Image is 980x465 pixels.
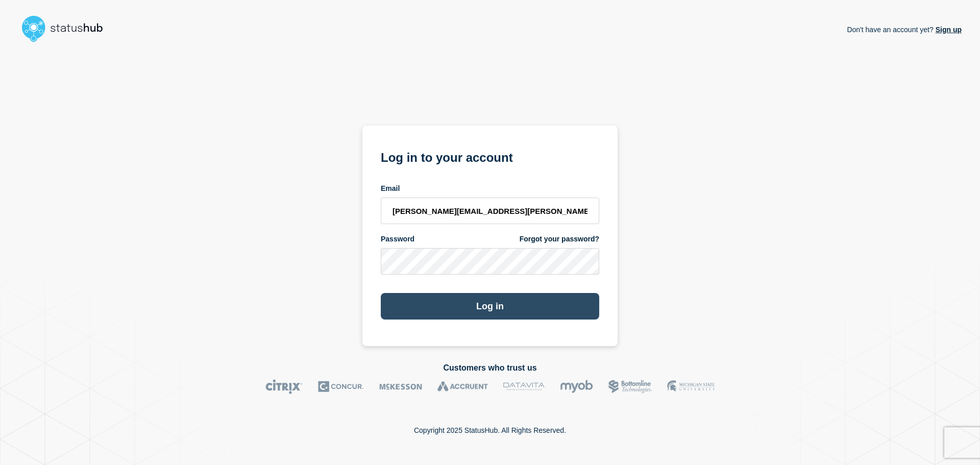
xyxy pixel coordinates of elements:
[381,147,599,166] h1: Log in to your account
[934,26,962,34] a: Sign up
[18,363,962,373] h2: Customers who trust us
[437,379,488,394] img: Accruent logo
[265,379,303,394] img: Citrix logo
[318,379,364,394] img: Concur logo
[503,379,545,394] img: DataVita logo
[381,293,599,320] button: Log in
[560,379,593,394] img: myob logo
[608,379,652,394] img: Bottomline logo
[381,248,599,275] input: password input
[667,379,715,394] img: MSU logo
[381,184,400,193] span: Email
[520,234,599,244] a: Forgot your password?
[381,234,414,244] span: Password
[847,17,962,42] p: Don't have an account yet?
[381,198,599,224] input: email input
[379,379,422,394] img: McKesson logo
[414,426,566,434] p: Copyright 2025 StatusHub. All Rights Reserved.
[18,12,115,45] img: StatusHub logo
